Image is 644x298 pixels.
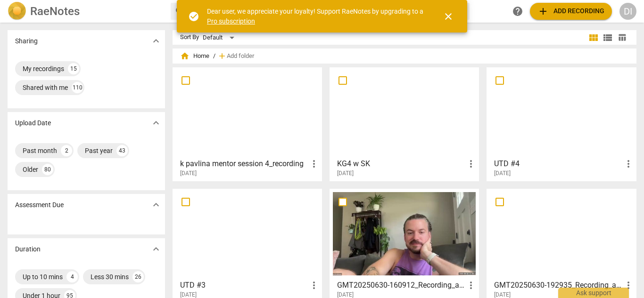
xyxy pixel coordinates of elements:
[72,82,83,93] div: 110
[602,32,613,43] span: view_list
[149,198,163,212] button: Show more
[68,63,79,74] div: 15
[465,280,477,291] span: more_vert
[150,35,162,47] span: expand_more
[537,6,549,17] span: add
[176,71,319,177] a: k pavlina mentor session 4_recording[DATE]
[15,118,51,128] p: Upload Date
[30,5,80,18] h2: RaeNotes
[227,53,254,60] span: Add folder
[601,31,615,45] button: List view
[8,2,163,21] a: LogoRaeNotes
[619,3,636,20] button: DI
[623,280,634,291] span: more_vert
[91,272,129,282] div: Less 30 mins
[509,3,526,20] a: Help
[15,244,41,254] p: Duration
[443,11,454,22] span: close
[188,11,199,22] span: check_circle
[132,271,144,282] div: 26
[174,6,186,17] span: search
[494,280,622,291] h3: GMT20250630-192935_Recording_avo_1920x1080
[308,158,320,169] span: more_vert
[623,158,634,169] span: more_vert
[180,51,209,61] span: Home
[149,242,163,256] button: Show more
[558,288,629,298] div: Ask support
[42,164,53,175] div: 80
[494,158,622,169] h3: UTD #4
[437,5,460,28] button: Close
[150,117,162,129] span: expand_more
[149,34,163,48] button: Show more
[85,146,113,155] div: Past year
[512,6,523,17] span: help
[586,31,601,45] button: Tile view
[180,34,199,41] div: Sort By
[615,31,629,45] button: Table view
[23,64,64,73] div: My recordings
[23,272,63,282] div: Up to 10 mins
[180,280,308,291] h3: UTD #3
[15,36,38,46] p: Sharing
[23,146,57,155] div: Past month
[337,280,465,291] h3: GMT20250630-160912_Recording_avo_1920x1080
[217,51,227,61] span: add
[180,158,308,169] h3: k pavlina mentor session 4_recording
[494,169,511,177] span: [DATE]
[537,6,604,17] span: Add recording
[203,30,238,45] div: Default
[207,7,426,26] div: Dear user, we appreciate your loyalty! Support RaeNotes by upgrading to a
[588,32,599,43] span: view_module
[180,169,197,177] span: [DATE]
[15,200,64,210] p: Assessment Due
[530,3,612,20] button: Upload
[337,169,354,177] span: [DATE]
[61,145,72,156] div: 2
[23,83,68,92] div: Shared with me
[465,158,477,169] span: more_vert
[213,53,215,60] span: /
[618,33,627,42] span: table_chart
[8,2,26,21] img: Logo
[308,280,320,291] span: more_vert
[180,51,190,61] span: home
[149,116,163,130] button: Show more
[337,158,465,169] h3: KG4 w SK
[333,71,476,177] a: KG4 w SK[DATE]
[207,17,255,25] a: Pro subscription
[66,271,78,282] div: 4
[150,243,162,255] span: expand_more
[490,71,633,177] a: UTD #4[DATE]
[23,165,38,174] div: Older
[150,199,162,210] span: expand_more
[116,145,128,156] div: 43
